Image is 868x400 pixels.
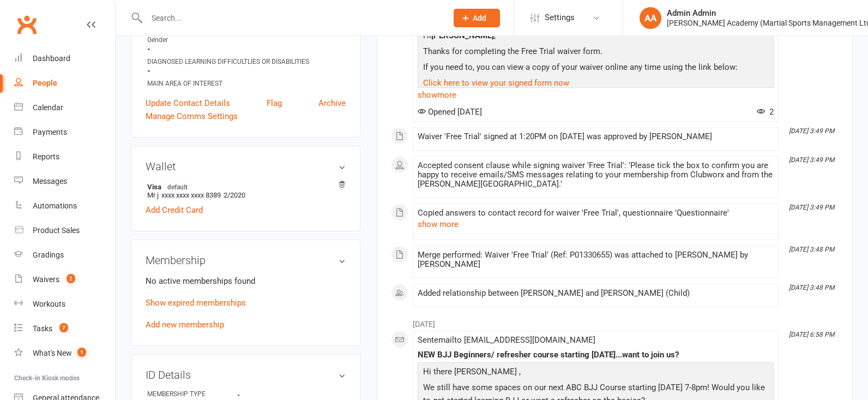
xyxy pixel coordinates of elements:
i: [DATE] 3:49 PM [789,127,834,135]
span: Add [473,14,486,22]
a: Messages [14,169,115,194]
div: Payments [33,128,67,136]
strong: - [237,391,300,399]
span: 2 [757,107,774,117]
span: Opened [DATE] [418,107,482,117]
p: Hi , [420,29,771,45]
i: [DATE] 6:58 PM [789,331,834,338]
span: 1 [77,348,86,357]
div: Product Sales [33,226,80,235]
strong: Visa [147,182,340,191]
a: Calendar [14,95,115,120]
div: Merge performed: Waiver 'Free Trial' (Ref: P01330655) was attached to [PERSON_NAME] by [PERSON_NAME] [418,250,774,269]
div: Workouts [33,300,65,308]
a: show more [418,87,774,103]
div: Automations [33,201,77,210]
a: Product Sales [14,218,115,243]
span: Settings [545,5,575,30]
div: Tasks [33,324,52,333]
a: Add new membership [146,320,224,330]
p: No active memberships found [146,274,346,288]
strong: - [147,66,346,76]
div: Calendar [33,103,63,112]
a: Workouts [14,292,115,317]
a: Archive [318,97,346,110]
a: People [14,71,115,95]
button: Add [454,9,500,27]
span: 7 [59,323,68,332]
div: Gradings [33,250,64,259]
div: DIAGNOSED LEARNING DIFFICULTLIES OR DISABILITIES [147,57,346,67]
h3: ID Details [146,369,346,381]
p: If you need to, you can view a copy of your waiver online any time using the link below: [420,61,771,76]
a: Click here to view your signed form now [423,78,569,88]
a: Add Credit Card [146,204,203,217]
button: show more [418,218,459,231]
span: Sent email to [EMAIL_ADDRESS][DOMAIN_NAME] [418,335,595,345]
li: Mr j [146,181,346,201]
a: Gradings [14,243,115,267]
a: Reports [14,145,115,169]
a: Waivers 2 [14,267,115,292]
a: What's New1 [14,341,115,366]
span: default [164,182,191,191]
a: Payments [14,120,115,145]
div: People [33,79,57,87]
div: Waiver 'Free Trial' signed at 1:20PM on [DATE] was approved by [PERSON_NAME] [418,132,774,141]
div: Accepted consent clause while signing waiver 'Free Trial': 'Please tick the box to confirm you ar... [418,161,774,189]
i: [DATE] 3:48 PM [789,284,834,291]
div: Gender [147,35,346,45]
a: Flag [267,97,282,110]
p: Thanks for completing the Free Trial waiver form. [420,45,771,61]
div: Waivers [33,275,59,284]
input: Search... [143,10,439,26]
a: Tasks 7 [14,317,115,341]
a: Update Contact Details [146,97,230,110]
div: Dashboard [33,54,70,63]
i: [DATE] 3:49 PM [789,156,834,164]
div: MAIN AREA OF INTEREST [147,79,346,89]
a: Manage Comms Settings [146,110,238,123]
a: Dashboard [14,46,115,71]
div: What's New [33,349,72,357]
span: 2 [67,274,75,283]
div: NEW BJJ Beginners/ refresher course starting [DATE]...want to join us? [418,350,774,360]
div: AA [640,7,661,29]
li: [DATE] [391,313,839,330]
a: Clubworx [13,11,40,38]
i: [DATE] 3:48 PM [789,246,834,253]
a: Show expired memberships [146,298,246,308]
div: Copied answers to contact record for waiver 'Free Trial', questionnaire 'Questionnaire' [418,208,774,218]
div: Messages [33,177,67,186]
h3: Membership [146,254,346,266]
h3: Wallet [146,160,346,172]
p: Hi there [PERSON_NAME] , [420,365,771,381]
strong: - [147,44,346,54]
span: 2/2020 [224,191,245,199]
div: Added relationship between [PERSON_NAME] and [PERSON_NAME] (Child) [418,289,774,298]
span: xxxx xxxx xxxx 8389 [161,191,221,199]
div: MEMBERSHIP TYPE [147,389,237,399]
a: Automations [14,194,115,218]
i: [DATE] 3:49 PM [789,204,834,211]
div: Reports [33,152,59,161]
